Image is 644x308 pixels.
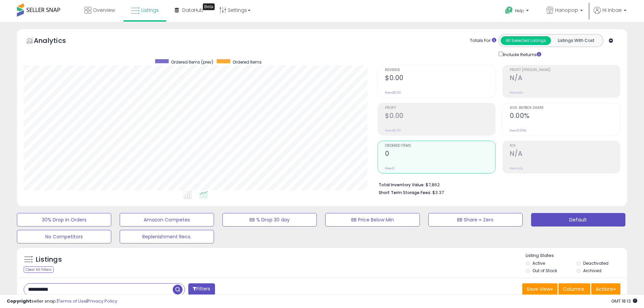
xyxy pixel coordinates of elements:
small: Prev: N/A [510,91,523,95]
h2: 0.00% [510,112,620,121]
button: BB Share = Zero [428,213,523,227]
div: Clear All Filters [24,266,54,273]
span: Hanopop [555,7,578,14]
small: Prev: $0.00 [385,128,401,133]
small: Prev: 0.00% [510,128,526,133]
a: Help [500,1,535,22]
span: Revenue [385,68,495,72]
button: Listings With Cost [551,36,601,45]
h2: $0.00 [385,112,495,121]
span: Listings [141,7,159,14]
span: Ordered Items [233,59,262,65]
small: Prev: 0 [385,166,395,170]
i: Get Help [505,6,513,15]
div: Include Returns [494,50,549,58]
small: Prev: $0.00 [385,91,401,95]
span: Ordered Items (prev) [171,59,213,65]
button: Filters [188,283,215,295]
button: Columns [558,283,590,295]
span: ROI [510,144,620,148]
span: Columns [563,286,584,292]
button: Save View [522,283,557,295]
p: Listing States: [526,253,627,259]
h2: N/A [510,74,620,83]
small: Prev: N/A [510,166,523,170]
div: Totals For [470,38,496,44]
label: Archived [583,268,601,274]
div: seller snap | | [7,298,117,305]
button: 30% Drop in Orders [17,213,111,227]
button: Actions [591,283,620,295]
h2: $0.00 [385,74,495,83]
a: Hi Inbae [594,7,626,22]
button: Replenishment Recs. [120,230,214,243]
button: BB % Drop 30 day [222,213,317,227]
button: Default [531,213,625,227]
strong: Copyright [7,298,31,304]
span: Overview [93,7,115,14]
span: Avg. Buybox Share [510,106,620,110]
button: BB Price Below Min [325,213,420,227]
span: Profit [385,106,495,110]
div: Tooltip anchor [203,3,215,10]
span: Profit [PERSON_NAME] [510,68,620,72]
label: Deactivated [583,260,609,266]
label: Out of Stock [532,268,557,274]
button: Amazon Competes [120,213,214,227]
button: No Competitors [17,230,111,243]
b: Short Term Storage Fees: [379,190,431,195]
a: Privacy Policy [88,298,117,304]
span: Hi Inbae [602,7,622,14]
h5: Analytics [34,36,79,47]
a: Terms of Use [58,298,87,304]
span: Help [515,8,524,14]
button: All Selected Listings [501,36,551,45]
b: Total Inventory Value: [379,182,425,188]
h5: Listings [36,255,62,264]
label: Active [532,260,545,266]
h2: 0 [385,150,495,159]
span: DataHub [182,7,204,14]
li: $7,862 [379,180,615,188]
span: 2025-09-12 18:13 GMT [611,298,637,304]
span: $3.37 [432,189,444,196]
h2: N/A [510,150,620,159]
span: Ordered Items [385,144,495,148]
